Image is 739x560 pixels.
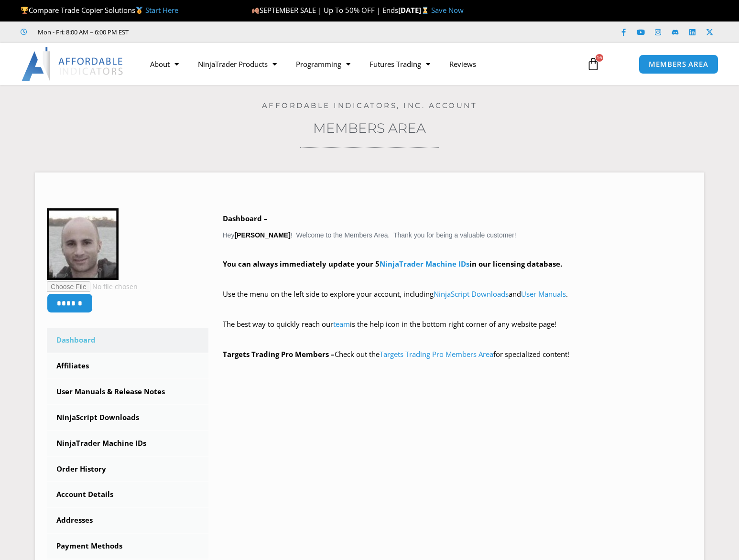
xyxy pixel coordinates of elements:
[422,7,429,14] img: ⌛
[141,53,188,75] a: About
[262,101,478,110] a: Affordable Indicators, Inc. Account
[360,53,440,75] a: Futures Trading
[380,259,469,269] a: NinjaTrader Machine IDs
[234,231,290,239] strong: [PERSON_NAME]
[223,348,693,361] p: Check out the for specialized content!
[431,5,464,15] a: Save Now
[47,508,208,533] a: Addresses
[286,53,360,75] a: Programming
[380,349,493,359] a: Targets Trading Pro Members Area
[47,534,208,559] a: Payment Methods
[47,431,208,456] a: NinjaTrader Machine IDs
[223,349,335,359] strong: Targets Trading Pro Members –
[440,53,486,75] a: Reviews
[21,5,178,15] span: Compare Trade Copier Solutions
[141,53,576,75] nav: Menu
[145,5,178,15] a: Start Here
[47,482,208,507] a: Account Details
[223,288,693,314] p: Use the menu on the left side to explore your account, including and .
[47,208,119,280] img: 71d51b727fd0980defc0926a584480a80dca29e5385b7c6ff19b9310cf076714
[21,7,28,14] img: 🏆
[136,7,143,14] img: 🥇
[649,61,708,68] span: MEMBERS AREA
[47,379,208,404] a: User Manuals & Release Notes
[188,53,286,75] a: NinjaTrader Products
[572,50,614,78] a: 16
[22,47,124,81] img: LogoAI | Affordable Indicators – NinjaTrader
[398,5,431,15] strong: [DATE]
[521,289,566,299] a: User Manuals
[251,5,398,15] span: SEPTEMBER SALE | Up To 50% OFF | Ends
[223,212,693,361] div: Hey ! Welcome to the Members Area. Thank you for being a valuable customer!
[223,259,562,269] strong: You can always immediately update your 5 in our licensing database.
[47,354,208,378] a: Affiliates
[252,7,259,14] img: 🍂
[35,26,129,38] span: Mon - Fri: 8:00 AM – 6:00 PM EST
[47,457,208,482] a: Order History
[639,54,718,74] a: MEMBERS AREA
[142,27,285,37] iframe: Customer reviews powered by Trustpilot
[47,405,208,430] a: NinjaScript Downloads
[223,318,693,345] p: The best way to quickly reach our is the help icon in the bottom right corner of any website page!
[434,289,509,299] a: NinjaScript Downloads
[223,214,268,223] b: Dashboard –
[333,319,350,329] a: team
[47,328,208,353] a: Dashboard
[313,120,426,136] a: Members Area
[596,54,603,62] span: 16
